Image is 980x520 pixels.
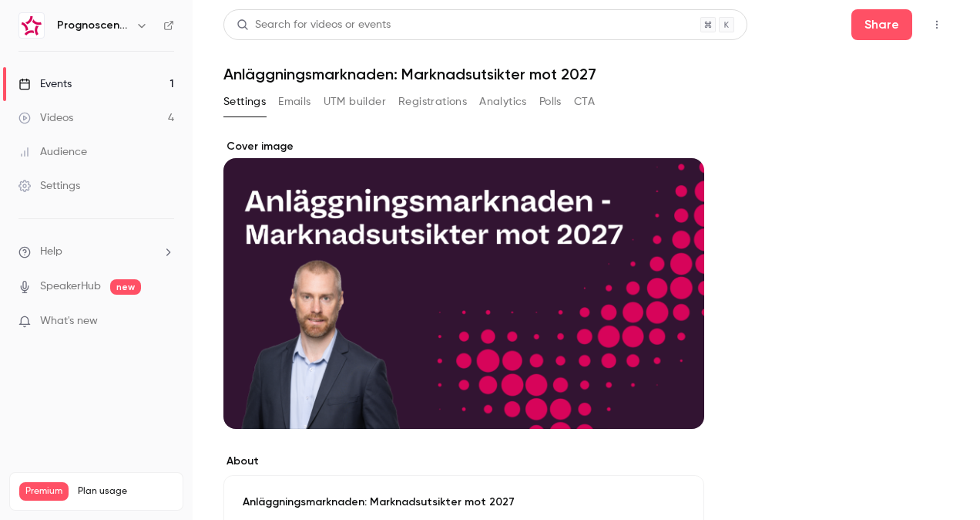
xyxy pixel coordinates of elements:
[40,279,101,295] a: SpeakerHub
[398,89,467,114] button: Registrations
[57,18,129,33] h6: Prognoscentret | Powered by Hubexo
[243,495,685,510] p: Anläggningsmarknaden: Marknadsutsikter mot 2027
[78,485,173,498] span: Plan usage
[110,279,141,295] span: new
[237,17,391,33] div: Search for videos or events
[40,244,62,260] span: Help
[223,139,704,429] section: Cover image
[223,139,704,154] label: Cover image
[223,65,949,83] h1: Anläggningsmarknaden: Marknadsutsikter mot 2027
[19,482,69,501] span: Premium
[18,178,80,194] div: Settings
[278,89,310,114] button: Emails
[223,454,704,469] label: About
[156,315,174,329] iframe: Noticeable Trigger
[18,244,174,260] li: help-dropdown-opener
[18,144,87,160] div: Audience
[851,9,912,40] button: Share
[324,89,386,114] button: UTM builder
[19,13,44,38] img: Prognoscentret | Powered by Hubexo
[479,89,527,114] button: Analytics
[18,110,73,126] div: Videos
[539,89,562,114] button: Polls
[18,76,72,92] div: Events
[40,313,98,329] span: What's new
[574,89,595,114] button: CTA
[223,89,266,114] button: Settings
